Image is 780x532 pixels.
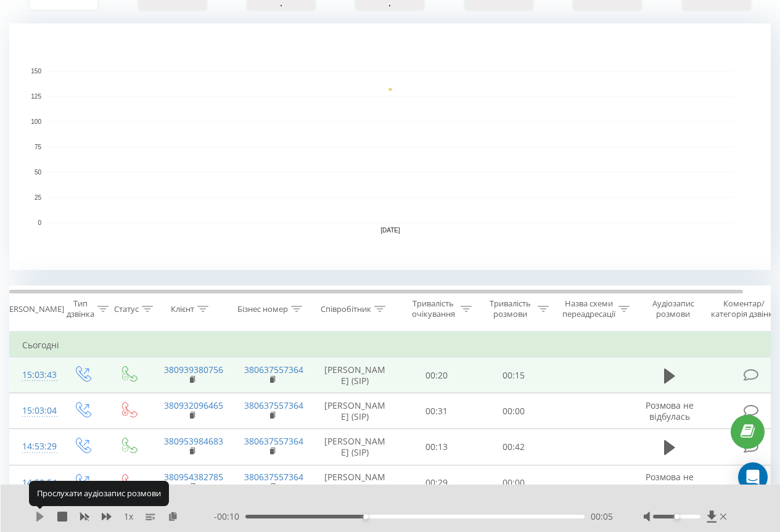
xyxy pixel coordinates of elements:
div: Співробітник [321,304,371,314]
div: Статус [114,304,139,314]
text: 100 [31,118,41,125]
td: [PERSON_NAME] (SIP) [312,393,398,429]
div: Прослухати аудіозапис розмови [29,481,169,505]
td: 00:13 [398,429,475,465]
td: 00:29 [398,465,475,501]
a: 380932096465 [164,399,223,411]
text: [DATE] [380,227,400,234]
span: Розмова не відбулась [646,471,694,494]
div: Тривалість розмови [486,298,535,319]
text: 25 [35,194,42,201]
div: Тип дзвінка [67,298,94,319]
a: 380637557364 [244,399,303,411]
div: Назва схеми переадресації [562,298,615,319]
td: 00:20 [398,358,475,393]
text: 150 [31,68,41,75]
a: 380939380756 [164,364,223,375]
div: 14:52:54 [22,471,47,495]
text: 0 [38,219,41,226]
div: Тривалість очікування [409,298,458,319]
div: Open Intercom Messenger [738,462,768,492]
span: 00:05 [591,510,613,523]
text: 50 [35,169,42,176]
svg: A chart. [9,23,771,270]
div: 14:53:29 [22,435,47,459]
a: 380637557364 [244,364,303,375]
div: Клієнт [171,304,194,314]
a: 380953984683 [164,435,223,447]
text: 75 [35,144,42,150]
td: 00:00 [475,393,552,429]
a: 380637557364 [244,471,303,483]
td: [PERSON_NAME] (SIP) [312,358,398,393]
td: [PERSON_NAME] (SIP) [312,429,398,465]
td: [PERSON_NAME] (SIP) [312,465,398,501]
td: 00:15 [475,358,552,393]
a: 380637557364 [244,435,303,447]
div: Аудіозапис розмови [643,298,703,319]
div: 15:03:04 [22,399,47,423]
a: 380954382785 [164,471,223,483]
div: [PERSON_NAME] [2,304,64,314]
span: 1 x [124,510,133,523]
div: Коментар/категорія дзвінка [708,298,780,319]
span: Розмова не відбулась [646,399,694,422]
span: - 00:10 [214,510,245,523]
div: Accessibility label [363,514,368,519]
td: 00:00 [475,465,552,501]
div: Accessibility label [675,514,679,519]
text: 125 [31,93,41,100]
div: 15:03:43 [22,363,47,387]
div: Бізнес номер [237,304,288,314]
td: 00:31 [398,393,475,429]
td: 00:42 [475,429,552,465]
